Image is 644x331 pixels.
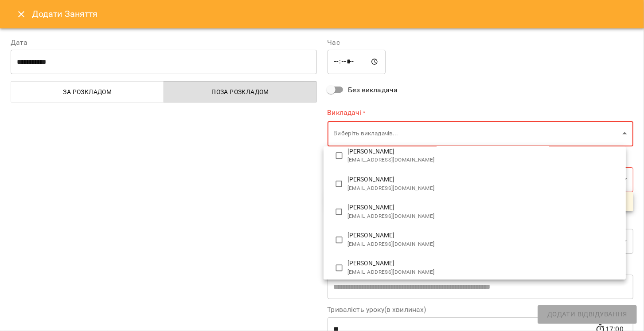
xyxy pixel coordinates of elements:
[347,203,619,212] span: [PERSON_NAME]
[347,156,619,165] span: [EMAIL_ADDRESS][DOMAIN_NAME]
[347,147,619,156] span: [PERSON_NAME]
[347,175,619,184] span: [PERSON_NAME]
[347,184,619,193] span: [EMAIL_ADDRESS][DOMAIN_NAME]
[347,212,619,221] span: [EMAIL_ADDRESS][DOMAIN_NAME]
[347,231,619,240] span: [PERSON_NAME]
[347,259,619,268] span: [PERSON_NAME]
[347,268,619,277] span: [EMAIL_ADDRESS][DOMAIN_NAME]
[347,240,619,249] span: [EMAIL_ADDRESS][DOMAIN_NAME]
